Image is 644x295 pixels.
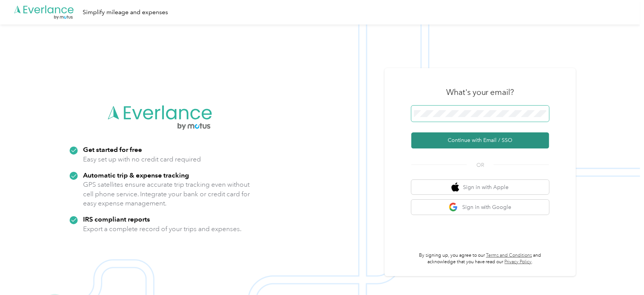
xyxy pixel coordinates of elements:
p: GPS satellites ensure accurate trip tracking even without cell phone service. Integrate your bank... [83,180,250,208]
button: google logoSign in with Google [411,200,549,215]
button: Continue with Email / SSO [411,132,549,148]
a: Terms and Conditions [486,253,532,258]
h3: What's your email? [446,87,514,98]
p: Easy set up with no credit card required [83,155,201,164]
strong: Get started for free [83,145,142,153]
a: Privacy Policy [505,259,532,265]
span: OR [467,161,494,169]
p: By signing up, you agree to our and acknowledge that you have read our . [411,252,549,266]
strong: Automatic trip & expense tracking [83,171,189,179]
p: Export a complete record of your trips and expenses. [83,224,241,234]
img: apple logo [452,183,459,192]
button: apple logoSign in with Apple [411,180,549,195]
div: Simplify mileage and expenses [83,8,168,17]
img: google logo [449,202,458,212]
strong: IRS compliant reports [83,215,150,223]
